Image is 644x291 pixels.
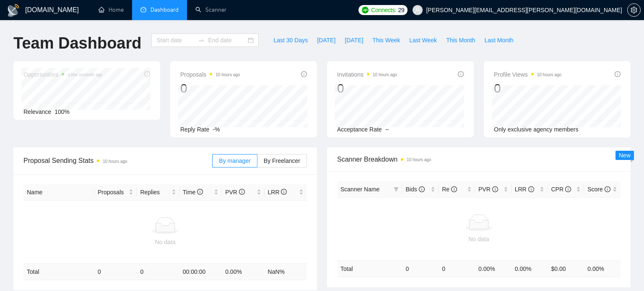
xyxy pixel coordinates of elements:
span: Time [183,189,203,196]
time: 10 hours ago [216,72,240,77]
span: Bids [405,186,424,193]
img: upwork-logo.png [362,7,369,13]
span: swap-right [198,37,205,44]
span: Invitations [337,70,397,80]
span: filter [392,183,400,196]
span: Dashboard [151,6,179,13]
span: Last Week [409,36,437,45]
button: setting [627,3,641,17]
span: Reply Rate [180,126,209,133]
span: PVR [225,189,245,196]
div: No data [340,234,617,244]
input: Start date [156,36,195,45]
button: [DATE] [312,33,340,47]
span: Scanner Name [340,186,379,193]
div: 0 [494,80,561,96]
span: info-circle [605,186,610,192]
span: By Freelancer [264,157,300,164]
td: 0.00 % [512,260,548,277]
td: Total [23,264,94,280]
span: -- [385,126,389,133]
span: Proposals [98,188,127,197]
span: dashboard [140,7,146,13]
span: info-circle [197,189,203,195]
span: Acceptance Rate [337,126,382,133]
a: searchScanner [195,6,226,13]
div: 0 [180,80,240,96]
button: This Month [441,33,480,47]
span: Proposals [180,70,240,80]
button: Last Month [480,33,518,47]
td: 0.00 % [584,260,621,277]
td: 0 [137,264,179,280]
td: NaN % [265,264,307,280]
span: PVR [478,186,498,193]
span: filter [394,187,399,192]
span: info-circle [301,71,307,77]
time: 10 hours ago [537,72,561,77]
button: Last Week [405,33,441,47]
th: Replies [137,184,179,201]
span: info-circle [419,186,425,192]
span: info-circle [239,189,245,195]
span: user [415,7,421,13]
span: 100% [55,108,70,115]
button: Last 30 Days [269,33,312,47]
span: CPR [551,186,571,193]
span: -% [213,126,220,133]
span: By manager [219,157,250,164]
span: info-circle [281,189,287,195]
time: 10 hours ago [103,159,127,164]
time: 10 hours ago [373,72,397,77]
th: Proposals [94,184,137,201]
span: info-circle [565,186,571,192]
div: 0 [337,80,397,96]
span: New [619,152,631,159]
img: logo [7,4,20,17]
td: 0.00 % [475,260,512,277]
th: Name [23,184,94,201]
span: Profile Views [494,70,561,80]
td: 0 [439,260,475,277]
span: Last 30 Days [273,36,308,45]
span: [DATE] [317,36,335,45]
td: 00:00:00 [179,264,222,280]
h1: Team Dashboard [13,33,141,53]
span: LRR [515,186,534,193]
span: This Month [446,36,475,45]
span: [DATE] [345,36,363,45]
span: Score [587,186,610,193]
span: 29 [398,5,404,15]
span: Relevance [23,108,51,115]
td: $ 0.00 [548,260,584,277]
span: Only exclusive agency members [494,126,579,133]
span: This Week [372,36,400,45]
td: 0 [402,260,439,277]
span: Connects: [371,5,396,15]
span: info-circle [458,71,464,77]
a: homeHome [99,6,124,13]
td: 0.00 % [222,264,264,280]
span: info-circle [615,71,621,77]
span: Scanner Breakdown [337,154,621,165]
td: 0 [94,264,137,280]
span: setting [628,7,640,13]
span: Re [442,186,457,193]
a: setting [627,7,641,13]
time: 10 hours ago [407,157,431,162]
span: info-circle [528,186,534,192]
span: Replies [140,188,169,197]
span: info-circle [451,186,457,192]
span: Proposal Sending Stats [23,155,212,166]
span: to [198,37,205,44]
div: No data [27,237,304,247]
button: [DATE] [340,33,368,47]
span: info-circle [492,186,498,192]
span: LRR [268,189,287,196]
td: Total [337,260,402,277]
button: This Week [368,33,405,47]
span: Last Month [484,36,513,45]
input: End date [208,36,246,45]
